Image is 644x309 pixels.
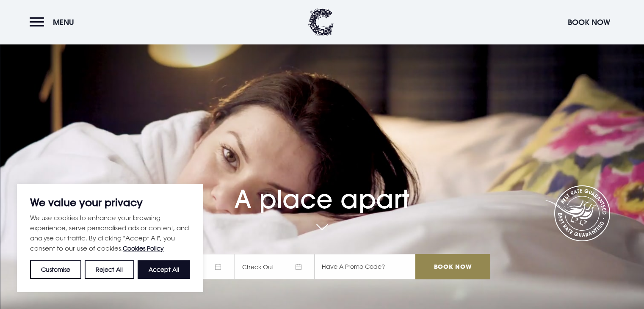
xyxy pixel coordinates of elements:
[315,254,415,279] input: Have A Promo Code?
[154,165,490,214] h1: A place apart
[234,254,315,279] span: Check Out
[17,184,203,292] div: We value your privacy
[30,197,190,207] p: We value your privacy
[308,8,334,36] img: Clandeboye Lodge
[30,13,78,31] button: Menu
[564,13,614,31] button: Book Now
[85,260,134,279] button: Reject All
[415,254,490,279] input: Book Now
[53,17,74,27] span: Menu
[123,245,164,252] a: Cookies Policy
[138,260,190,279] button: Accept All
[30,212,190,254] p: We use cookies to enhance your browsing experience, serve personalised ads or content, and analys...
[30,260,81,279] button: Customise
